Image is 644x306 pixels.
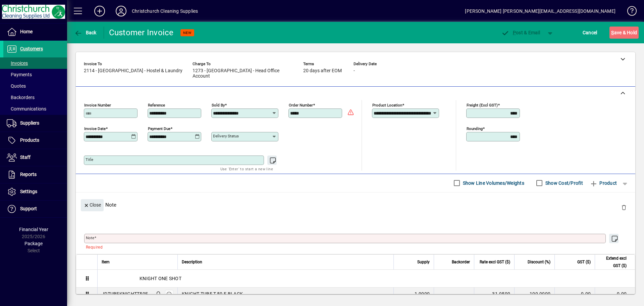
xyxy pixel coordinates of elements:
button: Cancel [581,27,599,39]
span: Suppliers [20,120,39,126]
td: 0.00 [595,288,635,301]
a: Settings [3,183,67,200]
mat-hint: Use 'Enter' to start a new line [220,165,273,173]
mat-label: Payment due [148,126,170,131]
span: Backorder [452,258,470,266]
span: ost & Email [501,30,540,35]
mat-label: Product location [372,103,402,107]
mat-label: Invoice number [84,103,111,107]
span: Payments [7,72,32,77]
button: Add [89,5,110,17]
span: Description [182,258,202,266]
app-page-header-button: Delete [616,204,632,210]
a: Backorders [3,92,67,103]
a: Products [3,132,67,149]
span: Extend excl GST ($) [599,255,627,269]
td: 0.00 [554,288,595,301]
span: 20 days after EOM [303,68,342,74]
mat-label: Delivery status [213,134,239,138]
span: Close [84,200,101,211]
div: [PERSON_NAME] [PERSON_NAME][EMAIL_ADDRESS][DOMAIN_NAME] [465,6,615,16]
span: S [611,30,614,35]
span: Support [20,206,37,211]
span: GST ($) [577,258,591,266]
span: Rate excl GST ($) [480,258,510,266]
a: Home [3,24,67,40]
a: Communications [3,103,67,115]
label: Show Line Volumes/Weights [462,180,524,186]
span: NEW [183,31,192,35]
mat-label: Title [86,157,93,162]
button: Profile [110,5,132,17]
div: 31.9500 [478,291,510,297]
span: Products [20,137,39,143]
mat-label: Rounding [467,126,483,131]
a: Invoices [3,57,67,69]
span: 1.0000 [415,291,430,297]
mat-label: Invoice date [84,126,106,131]
button: Save & Hold [609,27,639,39]
a: Quotes [3,80,67,92]
span: Back [74,30,97,35]
a: Payments [3,69,67,80]
button: Back [72,27,98,39]
span: Settings [20,189,37,194]
mat-label: Reference [148,103,165,107]
span: Discount (%) [528,258,550,266]
span: ave & Hold [611,27,637,38]
mat-label: Note [86,235,94,240]
span: Communications [7,106,46,112]
div: Christchurch Cleaning Supplies [132,6,198,16]
app-page-header-button: Close [79,202,105,208]
span: Backorders [7,95,35,100]
div: JDTUBEKNIGHTT50E [102,291,148,297]
span: Package [24,241,43,246]
button: Post & Email [498,27,543,39]
span: 1273 - [GEOGRAPHIC_DATA] - Head Office Account [193,68,293,79]
span: Quotes [7,83,26,89]
span: Staff [20,155,31,160]
label: Show Cost/Profit [544,180,583,186]
app-page-header-button: Back [67,27,104,39]
a: Staff [3,149,67,166]
span: - [354,68,355,74]
button: Close [81,199,104,211]
span: P [513,30,516,35]
span: 2114 - [GEOGRAPHIC_DATA] - Hostel & Laundry [84,68,182,74]
mat-label: Order number [289,103,313,107]
div: Note [76,192,635,217]
span: Reports [20,172,37,177]
a: Suppliers [3,115,67,132]
a: Reports [3,166,67,183]
span: Item [102,258,110,266]
span: Invoices [7,60,28,66]
mat-label: Freight (excl GST) [467,103,498,107]
span: Christchurch Cleaning Supplies Ltd [154,290,162,298]
span: KNIGHT TUBE T-50-E BLACK [182,291,243,297]
span: Supply [417,258,430,266]
span: Home [20,29,33,34]
span: Financial Year [19,227,48,232]
mat-label: Sold by [212,103,225,107]
a: Knowledge Base [622,1,636,23]
div: Customer Invoice [109,27,174,38]
span: Cancel [583,27,597,38]
td: 100.0000 [514,288,554,301]
mat-error: Required [86,243,615,250]
a: Support [3,201,67,217]
button: Delete [616,199,632,215]
div: KNIGHT ONE SHOT [98,270,635,287]
span: Customers [20,46,43,51]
